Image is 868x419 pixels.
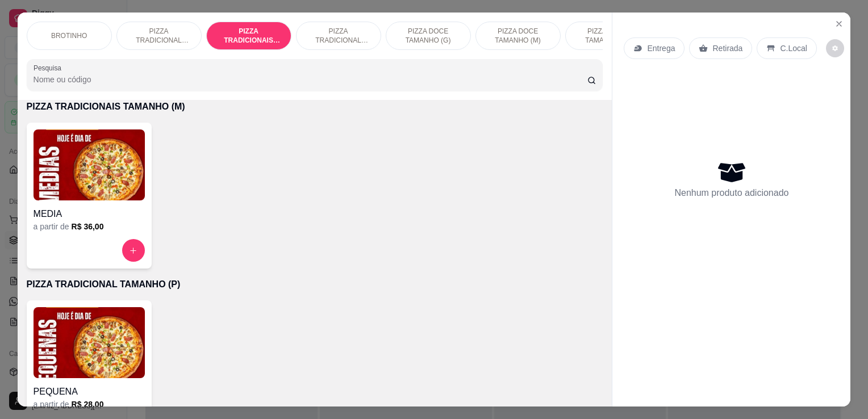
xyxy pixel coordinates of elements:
[27,100,603,114] p: PIZZA TRADICIONAIS TAMANHO (M)
[216,27,282,45] p: PIZZA TRADICIONAIS TAMANHO (M)
[826,39,844,57] button: decrease-product-quantity
[34,129,145,200] img: product-image
[72,399,104,410] h6: R$ 28,00
[674,186,788,200] p: Nenhum produto adicionado
[306,27,372,45] p: PIZZA TRADICIONAL TAMANHO (P)
[34,399,145,410] div: a partir de
[712,43,742,54] p: Retirada
[395,27,461,45] p: PIZZA DOCE TAMANHO (G)
[34,63,65,73] label: Pesquisa
[72,221,104,232] h6: R$ 36,00
[34,221,145,232] div: a partir de
[122,239,145,262] button: increase-product-quantity
[34,207,145,221] h4: MEDIA
[34,307,145,378] img: product-image
[27,278,603,291] p: PIZZA TRADICIONAL TAMANHO (P)
[485,27,551,45] p: PIZZA DOCE TAMANHO (M)
[647,43,675,54] p: Entrega
[34,385,145,399] h4: PEQUENA
[575,27,641,45] p: PIZZA DOCE TAMANHO (P)
[126,27,192,45] p: PIZZA TRADICIONAL TAMANHO (G)
[780,43,807,54] p: C.Local
[34,74,587,85] input: Pesquisa
[51,31,87,40] p: BROTINHO
[830,15,848,33] button: Close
